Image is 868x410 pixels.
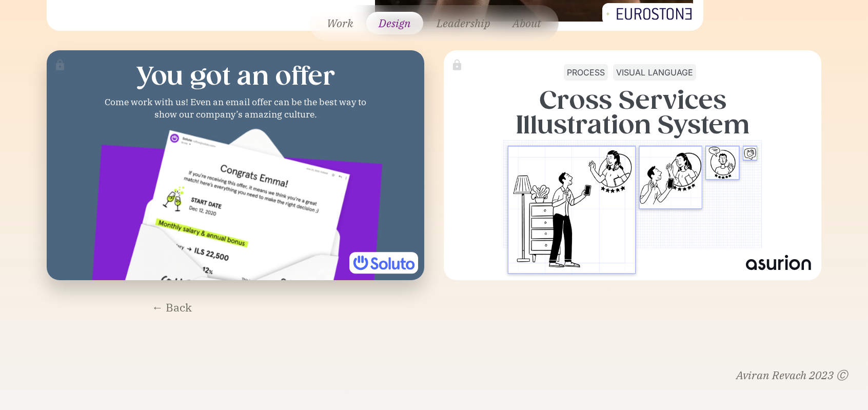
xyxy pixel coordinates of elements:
div: recruitment [258,41,316,55]
a: Leadership [427,12,499,34]
div: Come work with us! Even an email offer can be the best way to show our company’s amazing culture. [94,96,377,121]
div: Process [567,65,605,80]
a: Work [318,12,362,34]
a: Design [366,12,423,34]
div: Visual Language [616,65,693,80]
h3: You got an offer [135,64,335,88]
div: employee experience [149,41,246,55]
a: ← Back [152,300,192,316]
a: employee experiencerecruitmentYou got an offerCome work with us! Even an email offer can be the b... [47,50,424,280]
h3: Cross Services Illustration System [516,88,750,137]
a: About [504,12,550,34]
a: ProcessVisual LanguageCross ServicesIllustration System [444,50,821,280]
